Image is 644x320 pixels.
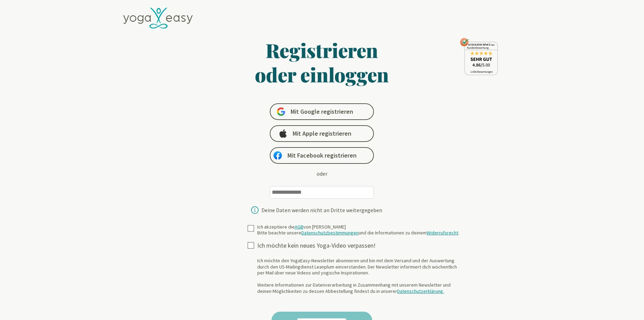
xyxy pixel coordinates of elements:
span: Mit Facebook registrieren [287,151,357,160]
a: Datenschutzbestimmungen [301,230,359,236]
div: Ich möchte den YogaEasy-Newsletter abonnieren und bin mit dem Versand und der Auswertung durch de... [257,258,465,294]
span: Mit Apple registrieren [293,129,351,138]
img: ausgezeichnet_seal.png [460,38,498,75]
h1: Registrieren oder einloggen [188,38,457,87]
a: Mit Apple registrieren [270,125,374,142]
div: Deine Daten werden nicht an Dritte weitergegeben [261,207,382,213]
span: Mit Google registrieren [291,107,353,116]
a: Widerrufsrecht [427,230,458,236]
a: Datenschutzerklärung. [397,288,444,294]
div: Ich akzeptiere die von [PERSON_NAME] Bitte beachte unsere und die Informationen zu deinem . [257,224,459,236]
a: Mit Google registrieren [270,103,374,120]
div: Ich möchte kein neues Yoga-Video verpassen! [257,242,465,250]
div: oder [317,169,327,178]
a: AGB [295,224,303,230]
a: Mit Facebook registrieren [270,147,374,164]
